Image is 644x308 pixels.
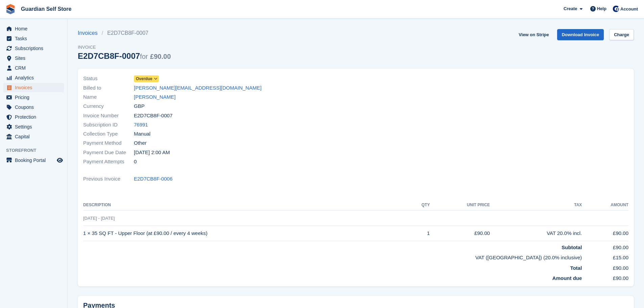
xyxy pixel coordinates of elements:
[15,132,55,141] span: Capital
[582,226,628,241] td: £90.00
[83,149,134,157] span: Payment Due Date
[78,44,171,51] span: Invoice
[430,226,490,241] td: £90.00
[134,121,148,129] a: 76991
[3,73,64,82] a: menu
[15,24,55,33] span: Home
[3,63,64,73] a: menu
[3,156,64,165] a: menu
[136,76,152,82] span: Overdue
[15,53,55,63] span: Sites
[516,29,551,40] a: View on Stripe
[83,102,134,110] span: Currency
[15,44,55,53] span: Subscriptions
[134,75,159,82] a: Overdue
[83,200,408,211] th: Description
[134,139,147,147] span: Other
[5,4,16,14] img: stora-icon-8386f47178a22dfd0bd8f6a31ec36ba5ce8667c1dd55bd0f319d3a0aa187defe.svg
[15,73,55,82] span: Analytics
[582,262,628,272] td: £90.00
[562,244,582,250] strong: Subtotal
[582,241,628,251] td: £90.00
[15,83,55,92] span: Invoices
[15,34,55,43] span: Tasks
[3,93,64,102] a: menu
[83,112,134,120] span: Invoice Number
[3,24,64,33] a: menu
[570,265,582,271] strong: Total
[83,226,408,241] td: 1 × 35 SQ FT - Upper Floor (at £90.00 / every 4 weeks)
[15,93,55,102] span: Pricing
[597,5,606,12] span: Help
[15,122,55,132] span: Settings
[134,175,172,183] a: E2D7CB8F-0006
[564,5,577,12] span: Create
[83,175,134,183] span: Previous Invoice
[78,29,171,37] nav: breadcrumbs
[582,251,628,262] td: £15.00
[6,147,67,154] span: Storefront
[83,216,115,221] span: [DATE] - [DATE]
[83,130,134,138] span: Collection Type
[609,29,634,40] a: Charge
[3,122,64,132] a: menu
[3,44,64,53] a: menu
[83,158,134,166] span: Payment Attempts
[582,200,628,211] th: Amount
[620,6,638,13] span: Account
[18,3,74,15] a: Guardian Self Store
[15,63,55,73] span: CRM
[83,251,582,262] td: VAT ([GEOGRAPHIC_DATA]) (20.0% inclusive)
[3,34,64,43] a: menu
[134,112,172,120] span: E2D7CB8F-0007
[15,102,55,112] span: Coupons
[134,102,145,110] span: GBP
[15,156,55,165] span: Booking Portal
[3,53,64,63] a: menu
[408,226,430,241] td: 1
[78,51,171,61] div: E2D7CB8F-0007
[78,29,102,37] a: Invoices
[430,200,490,211] th: Unit Price
[134,93,175,101] a: [PERSON_NAME]
[56,156,64,164] a: Preview store
[83,121,134,129] span: Subscription ID
[552,275,582,281] strong: Amount due
[3,112,64,122] a: menu
[490,200,582,211] th: Tax
[582,272,628,282] td: £90.00
[557,29,604,40] a: Download Invoice
[150,53,171,60] span: £90.00
[3,83,64,92] a: menu
[3,132,64,141] a: menu
[83,75,134,82] span: Status
[83,84,134,92] span: Billed to
[140,53,148,60] span: for
[613,5,619,12] img: Tom Scott
[15,112,55,122] span: Protection
[408,200,430,211] th: QTY
[3,102,64,112] a: menu
[134,158,137,166] span: 0
[134,130,150,138] span: Manual
[134,84,262,92] a: [PERSON_NAME][EMAIL_ADDRESS][DOMAIN_NAME]
[83,139,134,147] span: Payment Method
[134,149,170,157] time: 2025-08-03 01:00:00 UTC
[83,93,134,101] span: Name
[490,230,582,237] div: VAT 20.0% incl.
